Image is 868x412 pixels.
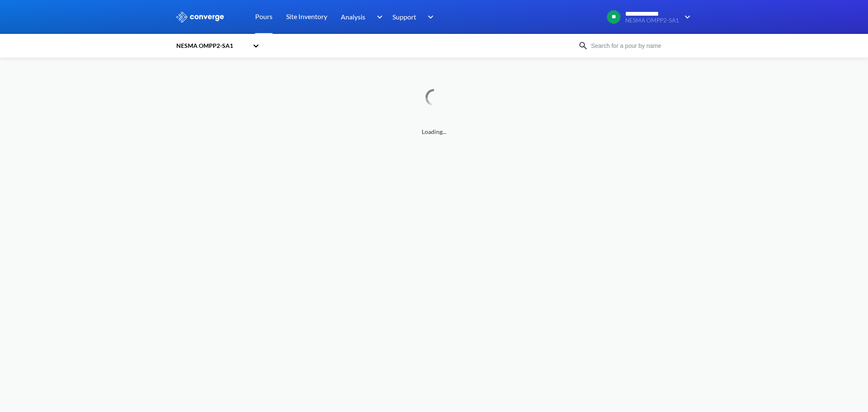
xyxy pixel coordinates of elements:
img: downArrow.svg [422,12,436,22]
div: NESMA OMPP2-SA1 [175,41,248,50]
span: Loading... [175,127,693,136]
span: Support [392,11,416,22]
img: icon-search.svg [578,41,588,51]
input: Search for a pour by name [588,41,691,50]
img: downArrow.svg [679,12,693,22]
img: logo_ewhite.svg [175,11,225,22]
img: downArrow.svg [371,12,385,22]
span: NESMA OMPP2-SA1 [625,17,679,24]
span: Analysis [341,11,365,22]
